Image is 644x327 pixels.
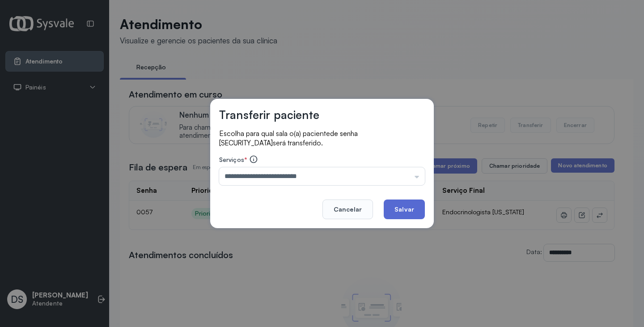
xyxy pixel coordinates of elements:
button: Salvar [384,200,425,219]
button: Cancelar [322,200,373,219]
span: Serviços [219,156,244,163]
h3: Transferir paciente [219,108,319,122]
p: Escolha para qual sala o(a) paciente será transferido. [219,129,425,148]
span: de senha [SECURITY_DATA] [219,129,358,147]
